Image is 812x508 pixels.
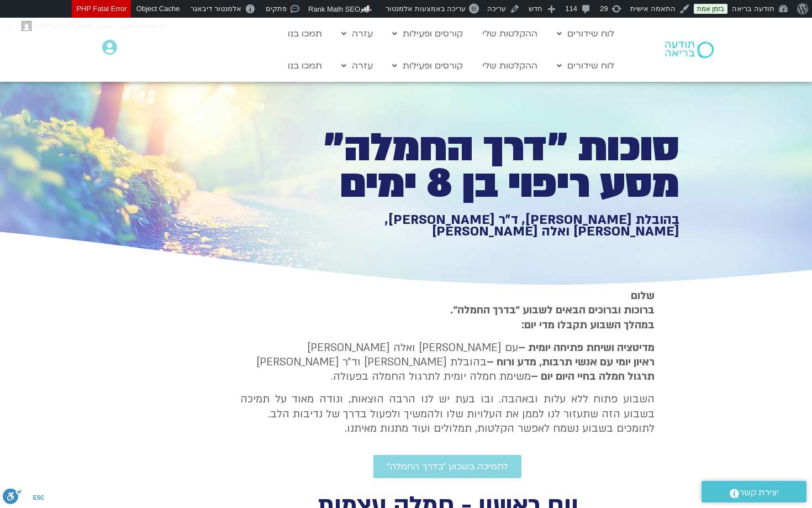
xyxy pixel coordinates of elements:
[387,55,468,76] a: קורסים ופעילות
[518,341,655,355] strong: מדיטציה ושיחת פתיחה יומית –
[240,341,655,384] p: עם [PERSON_NAME] ואלה [PERSON_NAME] בהובלת [PERSON_NAME] וד״ר [PERSON_NAME] משימת חמלה יומית לתרג...
[282,23,328,44] a: תמכו בנו
[531,369,655,384] b: תרגול חמלה בחיי היום יום –
[35,22,94,30] span: [PERSON_NAME]
[297,130,679,202] h1: סוכות ״דרך החמלה״ מסע ריפוי בן 8 ימים
[739,485,779,500] span: יצירת קשר
[387,23,468,44] a: קורסים ופעילות
[308,5,360,13] span: Rank Math SEO
[694,4,727,14] a: בזמן אמת
[387,462,508,472] span: לתמיכה בשבוע ״בדרך החמלה״
[665,41,714,58] img: תודעה בריאה
[373,455,521,478] a: לתמיכה בשבוע ״בדרך החמלה״
[702,481,806,502] a: יצירת קשר
[487,355,655,369] b: ראיון יומי עם אנשי תרבות, מדע ורוח –
[477,23,543,44] a: ההקלטות שלי
[551,55,620,76] a: לוח שידורים
[477,55,543,76] a: ההקלטות שלי
[120,18,167,35] span: Admin Notices
[17,18,116,35] a: שלום,
[386,4,466,13] span: עריכה באמצעות אלמנטור
[240,392,655,436] p: השבוע פתוח ללא עלות ובאהבה. ובו בעת יש לנו הרבה הוצאות, ונודה מאוד על תמיכה בשבוע הזה שתעזור לנו ...
[450,303,655,332] strong: ברוכות וברוכים הבאים לשבוע ״בדרך החמלה״. במהלך השבוע תקבלו מדי יום:
[551,23,620,44] a: לוח שידורים
[336,55,378,76] a: עזרה
[282,55,328,76] a: תמכו בנו
[631,289,655,303] strong: שלום
[336,23,378,44] a: עזרה
[297,214,679,238] h1: בהובלת [PERSON_NAME], ד״ר [PERSON_NAME], [PERSON_NAME] ואלה [PERSON_NAME]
